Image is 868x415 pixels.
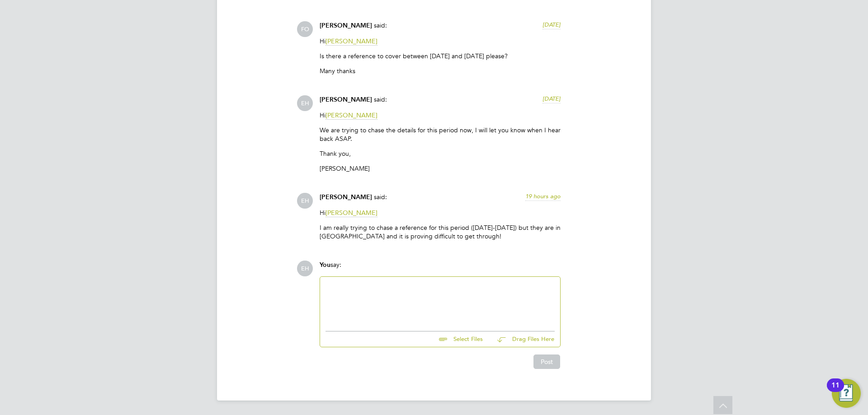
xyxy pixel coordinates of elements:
[320,193,372,201] span: [PERSON_NAME]
[533,354,560,369] button: Post
[325,37,377,46] span: [PERSON_NAME]
[320,149,561,158] p: Thank you,
[325,209,377,217] span: [PERSON_NAME]
[374,193,387,201] span: said:
[320,22,372,29] span: [PERSON_NAME]
[320,261,330,269] span: You
[297,261,313,276] span: EH
[297,95,313,111] span: EH
[542,21,561,28] span: [DATE]
[325,111,377,120] span: [PERSON_NAME]
[320,261,561,276] div: say:
[320,52,561,60] p: Is there a reference to cover between [DATE] and [DATE] please?
[320,37,561,45] p: Hi
[320,96,372,103] span: [PERSON_NAME]
[297,193,313,209] span: EH
[831,385,840,397] div: 11
[374,95,387,103] span: said:
[320,224,561,240] p: I am really trying to chase a reference for this period ([DATE]-[DATE]) but they are in [GEOGRAPH...
[320,209,561,217] p: Hi
[542,95,561,103] span: [DATE]
[297,21,313,37] span: FO
[320,111,561,119] p: Hi
[320,126,561,142] p: We are trying to chase the details for this period now, I will let you know when I hear back ASAP.
[374,21,387,29] span: said:
[320,67,561,75] p: Many thanks
[490,330,555,349] button: Drag Files Here
[832,379,861,408] button: Open Resource Center, 11 new notifications
[320,164,561,173] p: [PERSON_NAME]
[525,192,561,200] span: 19 hours ago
